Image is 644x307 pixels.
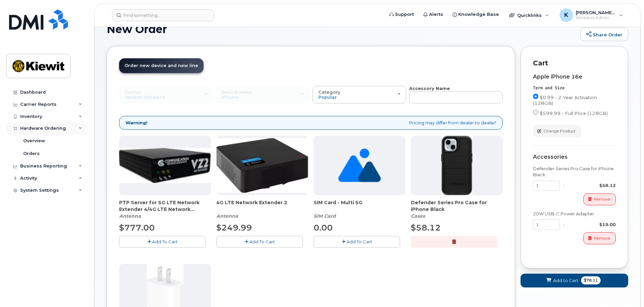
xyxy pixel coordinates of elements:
button: Remove [583,232,616,244]
span: Add To Cart [249,239,275,244]
div: Quicklinks [504,8,553,22]
div: x [560,221,568,228]
span: Remove [594,196,610,202]
span: Popular [318,94,337,100]
p: Cart [533,58,616,68]
span: 0.00 [314,223,333,233]
span: [PERSON_NAME].[PERSON_NAME] [576,10,616,15]
img: defenderiphone14.png [441,136,473,195]
iframe: Messenger Launcher [615,278,639,302]
span: Wireless Admin [576,15,616,21]
span: Order new device and new line [124,63,198,68]
span: K [564,11,568,19]
span: $599.99 - Full Price (128GB) [540,111,608,116]
div: $19.00 [568,221,616,228]
div: x [560,182,568,189]
span: PTP Server for 5G LTE Network Extender 4/4G LTE Network Extender 3 [119,199,211,213]
span: Add to Cart [553,277,578,284]
em: Antenna [119,213,141,219]
div: Accessories [533,154,616,160]
button: Remove [583,193,616,205]
span: $58.12 [411,223,441,233]
span: Quicklinks [517,12,542,18]
button: Category Popular [313,86,406,103]
button: Add To Cart [216,236,303,248]
span: Add To Cart [347,239,372,244]
span: Category [318,89,341,95]
div: Defender Series Pro Case for iPhone Black [533,165,616,178]
div: 4G LTE Network Extender 2 [216,199,308,219]
a: Knowledge Base [448,8,504,21]
span: Add To Cart [152,239,178,244]
a: Share Order [580,28,628,41]
em: Cases [411,213,425,219]
button: Change Product [533,125,581,137]
input: $0.99 - 2 Year Activation (128GB) [533,94,538,99]
button: Add To Cart [119,236,206,248]
button: Add To Cart [314,236,400,248]
strong: Warning! [126,120,147,126]
em: SIM Card [314,213,336,219]
div: 20W USB-C Power Adapter [533,211,616,217]
h1: New Order [107,23,577,35]
span: $0.99 - 2 Year Activation (128GB) [533,95,597,106]
span: Defender Series Pro Case for iPhone Black [411,199,503,213]
input: $599.99 - Full Price (128GB) [533,110,538,115]
img: Casa_Sysem.png [119,148,211,183]
div: $58.12 [568,182,616,189]
span: 4G LTE Network Extender 2 [216,199,308,213]
input: Find something... [112,9,214,21]
em: Antenna [216,213,238,219]
img: 4glte_extender.png [216,138,308,192]
div: PTP Server for 5G LTE Network Extender 4/4G LTE Network Extender 3 [119,199,211,219]
span: $777.00 [119,223,155,233]
img: no_image_found-2caef05468ed5679b831cfe6fc140e25e0c280774317ffc20a367ab7fd17291e.png [338,136,381,195]
a: Support [385,8,419,21]
span: Alerts [429,11,443,18]
div: Apple iPhone 16e [533,74,616,80]
span: $78.11 [581,276,601,284]
div: Kenny.Tran [555,8,628,22]
strong: Accessory Name [409,86,450,91]
span: Remove [594,235,610,241]
div: Pricing may differ from dealer to dealer! [119,116,503,130]
div: SIM Card - Multi 5G [314,199,405,219]
div: Defender Series Pro Case for iPhone Black [411,199,503,219]
a: Alerts [419,8,448,21]
span: $249.99 [216,223,252,233]
span: Change Product [543,128,576,134]
button: Add to Cart $78.11 [521,274,628,287]
span: Support [395,11,414,18]
div: Term and Size [533,85,616,91]
span: SIM Card - Multi 5G [314,199,405,213]
span: Knowledge Base [458,11,499,18]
